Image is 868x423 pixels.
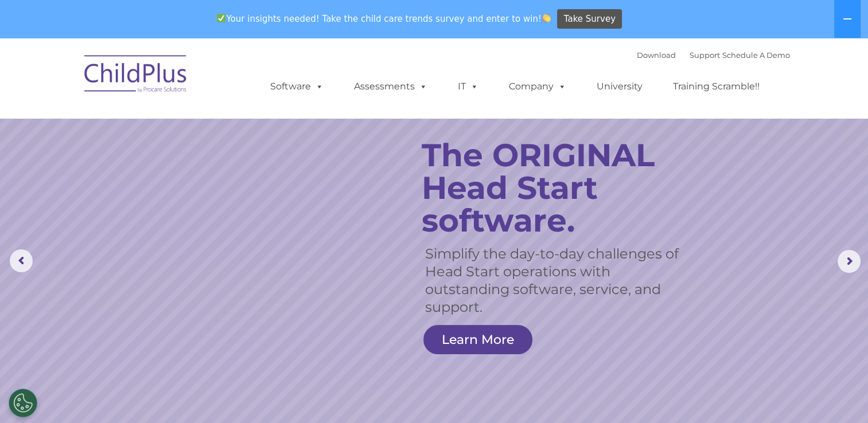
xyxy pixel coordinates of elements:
img: ChildPlus by Procare Solutions [79,47,193,104]
img: ✅ [217,14,225,22]
a: IT [446,75,490,98]
span: Take Survey [564,9,616,29]
a: Download [637,50,676,60]
a: Schedule A Demo [722,50,790,60]
a: Learn More [423,325,532,354]
a: Support [690,50,720,60]
img: 👏 [542,14,551,22]
a: Company [497,75,578,98]
a: Software [259,75,335,98]
a: University [585,75,654,98]
font: | [637,50,790,60]
rs-layer: Simplify the day-to-day challenges of Head Start operations with outstanding software, service, a... [425,245,679,316]
button: Cookies Settings [9,389,37,417]
span: Last name [159,76,194,84]
a: Take Survey [557,9,622,29]
a: Training Scramble!! [661,75,771,98]
a: Assessments [342,75,439,98]
rs-layer: The ORIGINAL Head Start software. [422,139,692,237]
span: Your insights needed! Take the child care trends survey and enter to win! [212,7,556,30]
span: Phone number [159,123,208,131]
